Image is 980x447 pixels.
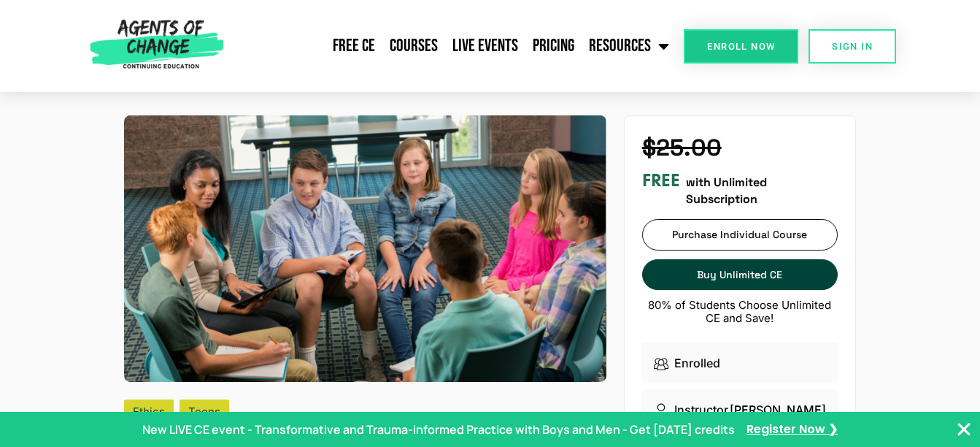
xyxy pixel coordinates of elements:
[230,28,676,64] nav: Menu
[642,170,680,191] h3: FREE
[955,421,973,438] button: Close Banner
[746,421,838,438] a: Register Now ❯
[325,28,382,64] a: Free CE
[809,29,896,64] a: SIGN IN
[674,401,728,419] p: Instructor
[730,401,826,419] p: [PERSON_NAME]
[832,42,873,51] span: SIGN IN
[180,400,229,424] div: Teens
[124,115,606,382] img: Ethical Considerations with Kids and Teens (3 Ethics CE Credit)
[642,219,838,251] a: Purchase Individual Course
[707,42,775,51] span: Enroll Now
[642,299,838,325] p: 80% of Students Choose Unlimited CE and Save!
[642,134,838,161] h4: $25.00
[672,229,807,241] span: Purchase Individual Course
[674,354,720,372] p: Enrolled
[382,28,445,64] a: Courses
[684,29,798,64] a: Enroll Now
[642,259,838,291] a: Buy Unlimited CE
[525,28,582,64] a: Pricing
[124,400,174,424] div: Ethics
[445,28,525,64] a: Live Events
[642,170,838,207] div: with Unlimited Subscription
[582,28,676,64] a: Resources
[697,269,782,281] span: Buy Unlimited CE
[142,421,735,438] p: New LIVE CE event - Transformative and Trauma-informed Practice with Boys and Men - Get [DATE] cr...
